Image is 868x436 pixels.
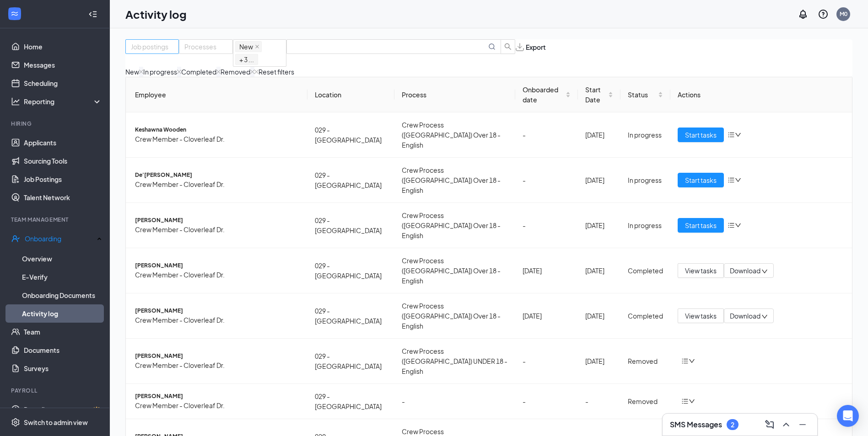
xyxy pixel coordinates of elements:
button: View tasks [678,308,724,323]
td: Crew Process ([GEOGRAPHIC_DATA]) Over 18 - English [394,158,515,203]
div: Completed [628,311,663,321]
td: Crew Process ([GEOGRAPHIC_DATA]) Over 18 - English [394,293,515,339]
span: bars [728,131,735,138]
div: M0 [840,10,847,18]
a: Team [24,323,102,341]
span: bars [728,222,735,229]
th: Start Date [578,77,620,112]
span: + 3 ... [235,54,258,65]
svg: QuestionInfo [818,9,829,20]
span: Start tasks [685,130,717,140]
button: search [501,39,515,54]
div: - [523,175,571,185]
td: Crew Process ([GEOGRAPHIC_DATA]) Over 18 - English [394,112,515,158]
button: Start tasks [678,173,724,187]
div: Team Management [11,216,100,223]
div: Reset filters [259,67,294,77]
div: Completed [628,266,663,276]
span: [PERSON_NAME] [135,261,300,270]
div: [DATE] [585,220,613,230]
span: down [761,314,768,320]
div: Removed [628,356,663,366]
button: ChevronUp [779,417,793,432]
svg: Settings [11,418,20,427]
button: Export [516,39,546,55]
div: In progress [628,130,663,140]
th: Status [620,77,670,112]
td: - [394,384,515,419]
td: Crew Process ([GEOGRAPHIC_DATA]) UNDER 18 - English [394,339,515,384]
a: Activity log [22,304,102,323]
td: 029 - [GEOGRAPHIC_DATA] [307,384,394,419]
td: 029 - [GEOGRAPHIC_DATA] [307,203,394,248]
span: Crew Member - Cloverleaf Dr. [135,179,300,189]
span: down [735,132,741,138]
span: Crew Member - Cloverleaf Dr. [135,270,300,280]
a: Surveys [24,359,102,378]
span: Start tasks [685,220,717,230]
a: Onboarding Documents [22,286,102,304]
div: [DATE] [585,130,613,140]
a: E-Verify [22,268,102,286]
td: 029 - [GEOGRAPHIC_DATA] [307,112,394,158]
span: Keshawna Wooden [135,126,300,134]
a: Job Postings [24,170,102,188]
span: Crew Member - Cloverleaf Dr. [135,400,300,410]
span: + 3 ... [239,54,254,64]
span: Onboarded date [523,85,564,105]
span: Crew Member - Cloverleaf Dr. [135,360,300,370]
span: search [501,43,515,50]
span: down [689,398,695,404]
div: Removed [628,396,663,406]
span: close [255,44,259,49]
span: bars [681,357,689,365]
td: 029 - [GEOGRAPHIC_DATA] [307,339,394,384]
svg: WorkstreamLogo [10,9,19,18]
div: Payroll [11,387,100,394]
div: Reporting [24,97,102,106]
div: Hiring [11,120,100,128]
span: [PERSON_NAME] [135,307,300,315]
div: [DATE] [585,175,613,185]
div: [DATE] [585,311,613,321]
span: Export [526,42,546,52]
svg: Analysis [11,97,20,106]
a: Overview [22,250,102,268]
svg: ComposeMessage [764,419,775,430]
span: bars [681,398,689,405]
svg: Collapse [88,10,97,19]
a: Applicants [24,133,102,152]
svg: Notifications [798,9,809,20]
th: Process [394,77,515,112]
span: Download [730,311,760,321]
div: Completed [181,67,216,77]
div: In progress [143,67,177,77]
td: Crew Process ([GEOGRAPHIC_DATA]) Over 18 - English [394,203,515,248]
div: In progress [628,220,663,230]
div: Removed [221,67,250,77]
span: View tasks [685,311,717,321]
a: Talent Network [24,188,102,207]
span: down [761,268,768,275]
div: [DATE] [585,356,613,366]
th: Actions [670,77,852,112]
a: Scheduling [24,74,102,92]
td: 029 - [GEOGRAPHIC_DATA] [307,158,394,203]
span: Status [628,90,656,100]
button: Start tasks [678,218,724,233]
span: View tasks [685,266,717,276]
div: [DATE] [523,266,571,276]
a: PayrollCrown [24,400,102,419]
div: - [523,130,571,140]
span: Crew Member - Cloverleaf Dr. [135,315,300,325]
button: View tasks [678,263,724,278]
button: ComposeMessage [762,417,777,432]
span: bars [728,176,735,184]
div: [DATE] [585,266,613,276]
span: Start tasks [685,175,717,185]
div: [DATE] [523,311,571,321]
span: [PERSON_NAME] [135,352,300,361]
div: Onboarding [25,234,94,243]
div: 2 [731,421,734,429]
span: New [239,42,253,52]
